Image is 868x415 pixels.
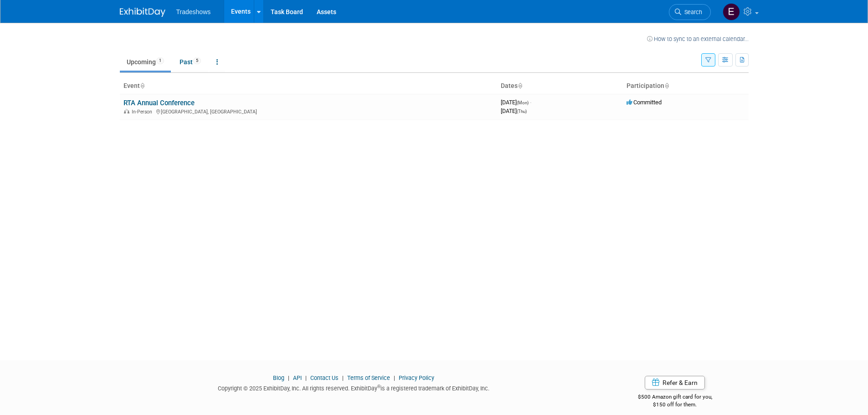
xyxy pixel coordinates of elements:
[601,401,749,409] div: $150 off for them.
[517,100,529,105] span: (Mon)
[340,374,346,381] span: |
[681,9,702,15] span: Search
[601,387,749,408] div: $500 Amazon gift card for you,
[123,108,493,115] div: [GEOGRAPHIC_DATA], [GEOGRAPHIC_DATA]
[193,57,201,64] span: 5
[140,82,144,89] a: Sort by Event Name
[156,57,164,64] span: 1
[303,374,309,381] span: |
[310,374,339,381] a: Contact Us
[627,99,662,106] span: Committed
[120,53,171,71] a: Upcoming1
[623,78,749,94] th: Participation
[377,384,380,389] sup: ®
[286,374,292,381] span: |
[530,99,531,106] span: -
[501,99,531,106] span: [DATE]
[123,99,195,107] a: RTA Annual Conference
[645,376,705,389] a: Refer & Earn
[173,53,208,71] a: Past5
[399,374,434,381] a: Privacy Policy
[347,374,390,381] a: Terms of Service
[391,374,397,381] span: |
[501,108,527,114] span: [DATE]
[176,8,211,15] span: Tradeshows
[273,374,284,381] a: Blog
[664,82,669,89] a: Sort by Participation Type
[132,109,155,115] span: In-Person
[120,382,588,393] div: Copyright © 2025 ExhibitDay, Inc. All rights reserved. ExhibitDay is a registered trademark of Ex...
[723,3,740,20] img: Eric McAlexander
[293,374,302,381] a: API
[497,78,623,94] th: Dates
[120,8,165,17] img: ExhibitDay
[518,82,522,89] a: Sort by Start Date
[124,109,129,113] img: In-Person Event
[120,78,497,94] th: Event
[669,4,711,20] a: Search
[517,109,527,114] span: (Thu)
[647,36,749,42] a: How to sync to an external calendar...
